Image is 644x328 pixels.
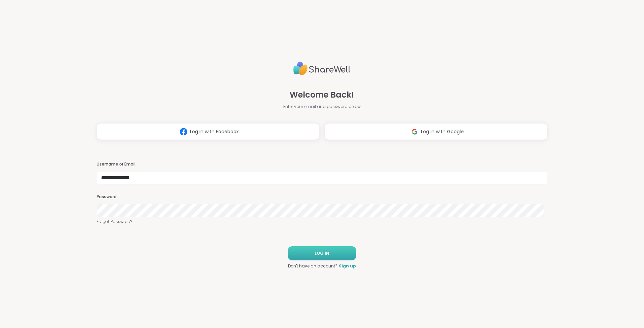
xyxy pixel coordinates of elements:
[97,219,547,225] a: Forgot Password?
[290,89,354,101] span: Welcome Back!
[283,104,361,110] span: Enter your email and password below
[339,263,356,269] a: Sign up
[408,125,421,138] img: ShareWell Logomark
[288,263,337,269] span: Don't have an account?
[315,250,329,256] span: LOG IN
[288,246,356,260] button: LOG IN
[293,59,351,78] img: ShareWell Logo
[97,161,547,167] h3: Username or Email
[177,125,190,138] img: ShareWell Logomark
[97,194,547,200] h3: Password
[190,128,239,135] span: Log in with Facebook
[97,123,319,140] button: Log in with Facebook
[421,128,464,135] span: Log in with Google
[325,123,547,140] button: Log in with Google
